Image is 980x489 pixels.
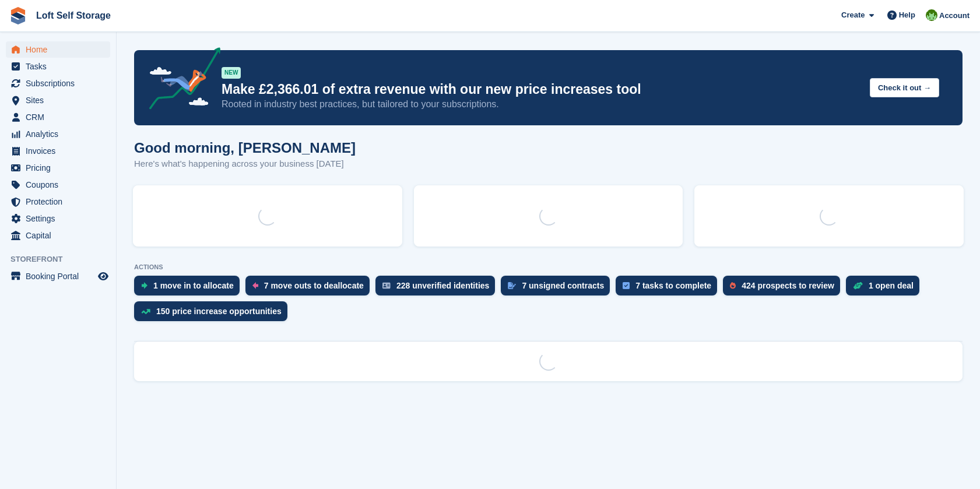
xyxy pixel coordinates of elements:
span: Invoices [26,143,96,159]
a: menu [6,227,110,244]
img: James Johnson [926,9,937,21]
img: contract_signature_icon-13c848040528278c33f63329250d36e43548de30e8caae1d1a13099fd9432cc5.svg [508,282,516,289]
a: 7 tasks to complete [616,276,723,301]
span: Home [26,41,96,58]
div: 7 move outs to deallocate [264,281,364,290]
div: 228 unverified identities [396,281,490,290]
a: menu [6,194,110,210]
img: price_increase_opportunities-93ffe204e8149a01c8c9dc8f82e8f89637d9d84a8eef4429ea346261dce0b2c0.svg [141,309,150,314]
div: 150 price increase opportunities [156,307,282,316]
div: 7 unsigned contracts [522,281,604,290]
a: 150 price increase opportunities [134,301,293,327]
a: 424 prospects to review [723,276,846,301]
img: move_outs_to_deallocate_icon-f764333ba52eb49d3ac5e1228854f67142a1ed5810a6f6cc68b1a99e826820c5.svg [252,282,258,289]
span: Coupons [26,177,96,193]
span: Sites [26,92,96,108]
img: verify_identity-adf6edd0f0f0b5bbfe63781bf79b02c33cf7c696d77639b501bdc392416b5a36.svg [382,282,391,289]
a: menu [6,92,110,108]
a: menu [6,143,110,159]
div: NEW [222,67,241,79]
img: task-75834270c22a3079a89374b754ae025e5fb1db73e45f91037f5363f120a921f8.svg [623,282,630,289]
p: Make £2,366.01 of extra revenue with our new price increases tool [222,81,860,98]
img: stora-icon-8386f47178a22dfd0bd8f6a31ec36ba5ce8667c1dd55bd0f319d3a0aa187defe.svg [9,7,27,24]
span: Analytics [26,126,96,142]
span: Pricing [26,160,96,176]
a: Preview store [96,269,110,283]
a: 228 unverified identities [375,276,501,301]
a: menu [6,58,110,75]
p: ACTIONS [134,263,963,271]
span: Account [939,10,970,22]
span: Protection [26,194,96,210]
img: move_ins_to_allocate_icon-fdf77a2bb77ea45bf5b3d319d69a93e2d87916cf1d5bf7949dd705db3b84f3ca.svg [141,282,147,289]
h1: Good morning, [PERSON_NAME] [134,140,356,156]
img: prospect-51fa495bee0391a8d652442698ab0144808aea92771e9ea1ae160a38d050c398.svg [730,282,736,289]
button: Check it out → [870,78,939,97]
p: Here's what's happening across your business [DATE] [134,157,356,171]
span: Capital [26,227,96,244]
span: Tasks [26,58,96,75]
a: menu [6,268,110,284]
img: deal-1b604bf984904fb50ccaf53a9ad4b4a5d6e5aea283cecdc64d6e3604feb123c2.svg [853,282,863,290]
a: menu [6,177,110,193]
img: price-adjustments-announcement-icon-8257ccfd72463d97f412b2fc003d46551f7dbcb40ab6d574587a9cd5c0d94... [139,47,221,114]
span: Booking Portal [26,268,96,284]
div: 424 prospects to review [742,281,834,290]
a: 7 unsigned contracts [501,276,616,301]
div: 7 tasks to complete [635,281,711,290]
span: CRM [26,109,96,125]
span: Create [841,9,865,21]
span: Help [899,9,915,21]
div: 1 open deal [869,281,914,290]
a: Loft Self Storage [31,6,115,25]
a: menu [6,75,110,92]
a: menu [6,109,110,125]
a: 7 move outs to deallocate [245,276,375,301]
span: Settings [26,210,96,227]
a: menu [6,41,110,58]
p: Rooted in industry best practices, but tailored to your subscriptions. [222,98,860,111]
div: 1 move in to allocate [153,281,234,290]
a: menu [6,210,110,227]
a: menu [6,160,110,176]
span: Storefront [10,254,116,265]
a: 1 move in to allocate [134,276,245,301]
a: menu [6,126,110,142]
span: Subscriptions [26,75,96,92]
a: 1 open deal [846,276,925,301]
